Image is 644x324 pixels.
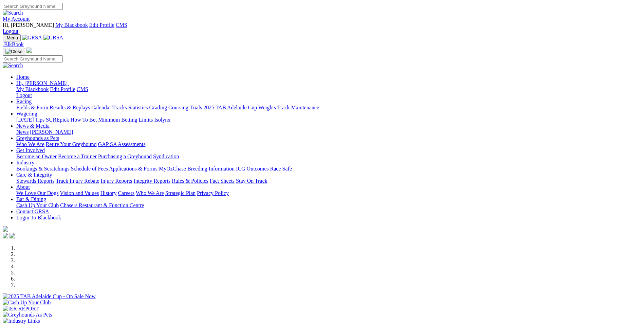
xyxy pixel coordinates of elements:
span: Hi, [PERSON_NAME] [3,22,54,28]
a: Strategic Plan [165,190,196,196]
img: Cash Up Your Club [3,300,51,306]
div: Wagering [16,117,641,123]
a: Integrity Reports [133,178,170,184]
a: History [100,190,116,196]
img: Industry Links [3,318,40,324]
div: About [16,190,641,196]
div: Racing [16,105,641,111]
a: CMS [116,22,127,28]
a: Calendar [91,105,111,110]
a: BlkBook [3,41,24,47]
a: CMS [77,86,88,92]
button: Toggle navigation [3,34,21,41]
img: facebook.svg [3,233,8,238]
a: My Blackbook [16,86,49,92]
div: Get Involved [16,154,641,160]
a: Who We Are [16,141,44,147]
a: Privacy Policy [197,190,229,196]
img: twitter.svg [10,233,15,238]
img: Search [3,10,23,16]
img: IER REPORT [3,306,39,312]
a: Weights [258,105,276,110]
a: Stay On Track [236,178,267,184]
a: Fields & Form [16,105,48,110]
div: Hi, [PERSON_NAME] [16,86,641,98]
a: Contact GRSA [16,209,49,214]
button: Toggle navigation [3,48,25,55]
img: GRSA [22,35,42,41]
a: Track Maintenance [277,105,319,110]
a: Home [16,74,30,80]
div: My Account [3,22,641,34]
a: Edit Profile [89,22,114,28]
a: Vision and Values [60,190,99,196]
a: Stewards Reports [16,178,54,184]
a: Become an Owner [16,154,57,159]
input: Search [3,3,63,10]
span: Menu [7,35,18,40]
a: 2025 TAB Adelaide Cup [203,105,257,110]
a: How To Bet [71,117,97,123]
div: Bar & Dining [16,202,641,209]
a: My Blackbook [55,22,88,28]
a: Edit Profile [50,86,75,92]
a: Racing [16,98,32,104]
a: [DATE] Tips [16,117,44,123]
a: Get Involved [16,147,45,153]
div: News & Media [16,129,641,135]
a: Login To Blackbook [16,215,61,220]
a: Isolynx [154,117,170,123]
div: Greyhounds as Pets [16,141,641,147]
a: Become a Trainer [58,154,97,159]
a: News [16,129,29,135]
span: BlkBook [4,41,24,47]
a: Schedule of Fees [71,166,108,172]
a: ICG Outcomes [236,166,269,172]
a: Industry [16,160,34,165]
a: [PERSON_NAME] [30,129,73,135]
a: Logout [3,28,18,34]
a: Care & Integrity [16,172,52,178]
img: Greyhounds As Pets [3,312,52,318]
a: Hi, [PERSON_NAME] [16,80,69,86]
a: Rules & Policies [172,178,208,184]
a: Fact Sheets [210,178,235,184]
a: Trials [189,105,202,110]
a: Careers [118,190,134,196]
a: GAP SA Assessments [98,141,146,147]
a: MyOzChase [159,166,186,172]
a: We Love Our Dogs [16,190,58,196]
a: Track Injury Rebate [56,178,99,184]
a: Logout [16,92,32,98]
a: Applications & Forms [109,166,158,172]
img: 2025 TAB Adelaide Cup - On Sale Now [3,293,96,300]
a: SUREpick [46,117,69,123]
a: My Account [3,16,30,22]
a: Wagering [16,111,37,116]
a: Breeding Information [187,166,235,172]
img: Search [3,62,23,69]
div: Industry [16,166,641,172]
span: Hi, [PERSON_NAME] [16,80,68,86]
a: Bar & Dining [16,196,46,202]
a: Race Safe [270,166,292,172]
a: Grading [149,105,167,110]
a: Greyhounds as Pets [16,135,59,141]
a: Purchasing a Greyhound [98,154,152,159]
a: Chasers Restaurant & Function Centre [60,202,144,208]
a: Results & Replays [50,105,90,110]
a: Statistics [128,105,148,110]
img: logo-grsa-white.png [3,226,8,232]
img: logo-grsa-white.png [26,48,32,53]
a: Syndication [153,154,179,159]
a: About [16,184,30,190]
a: Coursing [168,105,188,110]
a: News & Media [16,123,50,129]
div: Care & Integrity [16,178,641,184]
img: GRSA [43,35,63,41]
a: Injury Reports [100,178,132,184]
a: Bookings & Scratchings [16,166,69,172]
a: Retire Your Greyhound [46,141,97,147]
a: Tracks [112,105,127,110]
a: Who We Are [136,190,164,196]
